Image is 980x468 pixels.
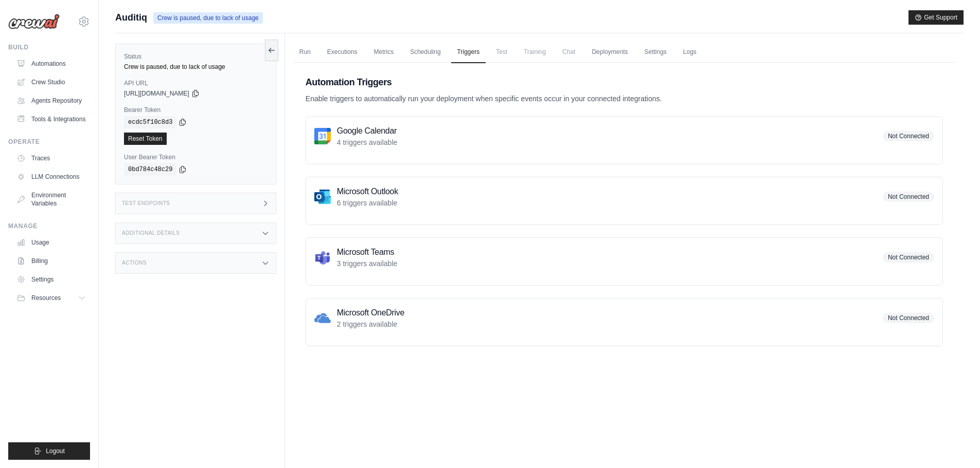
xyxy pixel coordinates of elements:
[337,246,398,258] h3: Microsoft Teams
[337,258,398,269] p: 3 triggers available
[314,249,331,266] img: Microsoft Teams
[337,307,404,319] h3: Microsoft OneDrive
[12,74,90,90] a: Crew Studio
[124,133,167,145] a: Reset Token
[12,187,90,212] a: Environment Variables
[115,10,147,25] span: Auditiq
[404,42,447,63] a: Scheduling
[306,93,943,104] p: Enable triggers to automatically run your deployment when specific events occur in your connected...
[321,42,364,63] a: Executions
[124,63,268,71] div: Crew is paused, due to lack of usage
[122,260,147,266] h3: Actions
[306,75,943,89] h2: Automation Triggers
[908,10,964,25] button: Get Support
[12,234,90,251] a: Usage
[8,442,90,460] button: Logout
[337,198,398,208] p: 6 triggers available
[124,52,268,61] label: Status
[124,79,268,87] label: API URL
[46,447,65,455] span: Logout
[124,89,189,98] span: [URL][DOMAIN_NAME]
[12,290,90,306] button: Resources
[585,42,634,63] a: Deployments
[31,294,61,302] span: Resources
[368,42,400,63] a: Metrics
[883,131,934,141] span: Not Connected
[122,200,170,207] h3: Test Endpoints
[929,419,980,468] iframe: Chat Widget
[677,42,703,63] a: Logs
[12,253,90,269] a: Billing
[883,252,934,263] span: Not Connected
[12,92,90,109] a: Agents Repository
[314,128,331,144] img: Google Calendar
[337,137,398,147] p: 4 triggers available
[8,138,90,146] div: Operate
[883,313,934,323] span: Not Connected
[12,271,90,288] a: Settings
[124,116,176,128] code: ecdc5f10c8d3
[12,169,90,185] a: LLM Connections
[337,125,398,137] h3: Google Calendar
[124,106,268,114] label: Bearer Token
[122,230,180,236] h3: Additional Details
[8,14,60,29] img: Logo
[314,310,331,326] img: Microsoft OneDrive
[124,163,176,176] code: 0bd784c48c29
[556,42,581,62] span: Chat is not available until the deployment is complete
[153,12,263,24] span: Crew is paused, due to lack of usage
[883,192,934,202] span: Not Connected
[337,319,404,329] p: 2 triggers available
[8,222,90,230] div: Manage
[518,42,552,62] span: Training is not available until the deployment is complete
[314,189,331,205] img: Microsoft Outlook
[8,43,90,51] div: Build
[638,42,672,63] a: Settings
[337,185,398,198] h3: Microsoft Outlook
[490,42,513,62] span: Test
[12,55,90,72] a: Automations
[451,42,486,63] a: Triggers
[293,42,317,63] a: Run
[12,111,90,127] a: Tools & Integrations
[124,153,268,161] label: User Bearer Token
[12,150,90,166] a: Traces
